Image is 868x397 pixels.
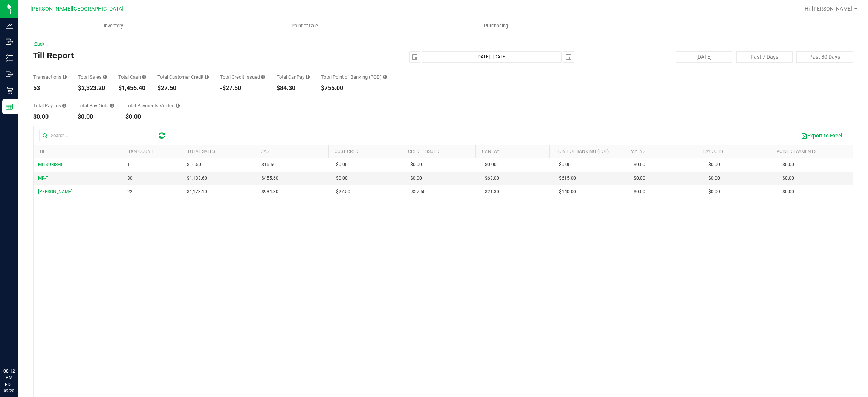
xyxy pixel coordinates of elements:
inline-svg: Outbound [6,70,13,78]
span: $984.30 [261,188,278,195]
span: 1 [127,161,130,168]
span: $0.00 [708,175,720,182]
span: $21.30 [485,188,499,195]
span: 30 [127,175,133,182]
p: 09/20 [3,388,15,394]
a: Pay Ins [629,149,645,154]
a: Point of Banking (POB) [555,149,609,154]
span: Point of Sale [281,23,328,29]
span: $0.00 [782,175,794,182]
div: 53 [33,85,67,91]
span: $0.00 [708,161,720,168]
a: Back [33,41,44,47]
span: $16.50 [261,161,276,168]
i: Sum of all successful refund transaction amounts from purchase returns resulting in account credi... [261,75,265,79]
span: Inventory [94,23,133,29]
div: Total Credit Issued [220,75,265,79]
span: $0.00 [782,161,794,168]
i: Sum of all cash pay-ins added to tills within the date range. [62,103,66,108]
a: Credit Issued [408,149,439,154]
button: Past 30 Days [796,51,853,63]
i: Sum of the successful, non-voided point-of-banking payment transaction amounts, both via payment ... [383,75,387,79]
a: CanPay [482,149,499,154]
span: 22 [127,188,133,195]
span: Hi, [PERSON_NAME]! [805,6,854,12]
inline-svg: Inventory [6,54,13,62]
a: TXN Count [128,149,153,154]
span: Purchasing [474,23,518,29]
div: Total Pay-Outs [78,103,114,108]
a: Purchasing [400,18,592,34]
span: $455.60 [261,175,278,182]
span: $0.00 [634,188,645,195]
span: $140.00 [559,188,576,195]
div: Transactions [33,75,67,79]
div: $1,456.40 [118,85,146,91]
span: $0.00 [708,188,720,195]
span: MITSUBISHI [38,162,62,167]
div: $84.30 [277,85,310,91]
inline-svg: Inbound [6,38,13,46]
div: Total Payments Voided [125,103,180,108]
div: $27.50 [157,85,209,91]
a: Voided Payments [776,149,816,154]
a: Till [39,149,47,154]
span: $27.50 [336,188,350,195]
div: Total Pay-Ins [33,103,66,108]
i: Sum of all successful, non-voided payment transaction amounts using CanPay (as well as manual Can... [306,75,310,79]
div: -$27.50 [220,85,265,91]
div: Total Sales [78,75,107,79]
a: Inventory [18,18,209,34]
button: Export to Excel [796,129,847,142]
div: Total Cash [118,75,146,79]
a: Cash [261,149,273,154]
i: Sum of all successful, non-voided payment transaction amounts using account credit as the payment... [205,75,209,79]
i: Sum of all successful, non-voided cash payment transaction amounts (excluding tips and transactio... [142,75,146,79]
p: 08:12 PM EDT [3,368,15,388]
a: Total Sales [187,149,215,154]
div: $0.00 [125,114,180,120]
span: select [563,52,574,62]
span: $1,133.60 [187,175,207,182]
span: $63.00 [485,175,499,182]
iframe: Resource center [8,337,30,359]
div: $0.00 [78,114,114,120]
a: Point of Sale [209,18,401,34]
span: $0.00 [410,175,422,182]
i: Sum of all successful, non-voided payment transaction amounts (excluding tips and transaction fee... [103,75,107,79]
span: $0.00 [336,175,348,182]
div: Total CanPay [277,75,310,79]
i: Sum of all cash pay-outs removed from tills within the date range. [110,103,114,108]
span: $0.00 [782,188,794,195]
i: Sum of all voided payment transaction amounts (excluding tips and transaction fees) within the da... [176,103,180,108]
a: Pay Outs [703,149,723,154]
button: [DATE] [676,51,732,63]
input: Search... [39,130,152,141]
span: $0.00 [559,161,571,168]
button: Past 7 Days [736,51,793,63]
span: [PERSON_NAME][GEOGRAPHIC_DATA] [31,6,124,12]
i: Count of all successful payment transactions, possibly including voids, refunds, and cash-back fr... [63,75,67,79]
span: $16.50 [187,161,201,168]
a: Cust Credit [335,149,362,154]
span: $0.00 [634,161,645,168]
span: $0.00 [634,175,645,182]
span: $1,173.10 [187,188,207,195]
span: MR-T [38,176,48,181]
div: $2,323.20 [78,85,107,91]
span: [PERSON_NAME] [38,189,72,194]
span: -$27.50 [410,188,426,195]
span: $615.00 [559,175,576,182]
inline-svg: Analytics [6,22,13,29]
span: $0.00 [336,161,348,168]
div: $0.00 [33,114,66,120]
div: Total Point of Banking (POB) [321,75,387,79]
h4: Till Report [33,51,306,60]
iframe: Resource center unread badge [22,336,31,345]
div: $755.00 [321,85,387,91]
span: $0.00 [485,161,497,168]
inline-svg: Reports [6,103,13,110]
inline-svg: Retail [6,87,13,94]
span: select [410,52,420,62]
span: $0.00 [410,161,422,168]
